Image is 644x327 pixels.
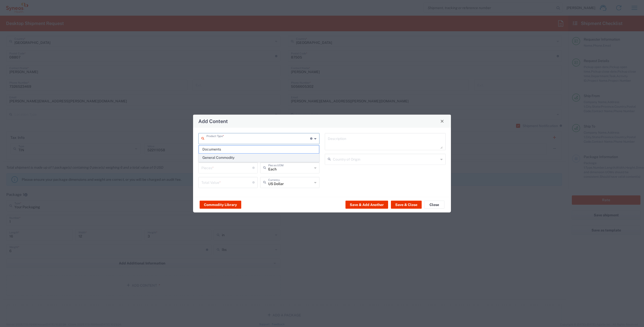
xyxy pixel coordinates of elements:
[439,117,446,125] button: Close
[424,201,444,209] button: Close
[200,201,241,209] button: Commodity Library
[199,145,319,153] span: Documents
[391,201,422,209] button: Save & Close
[199,154,319,162] span: General Commodity
[345,201,388,209] button: Save & Add Another
[198,117,228,125] h4: Add Content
